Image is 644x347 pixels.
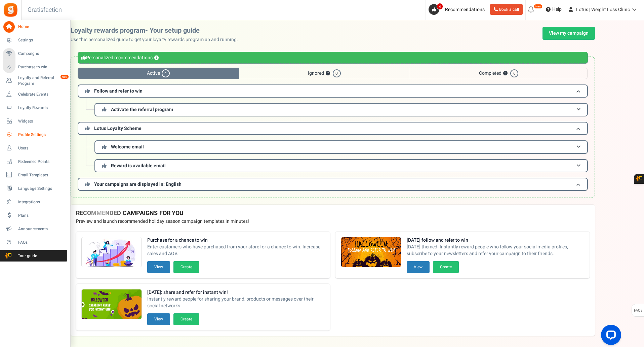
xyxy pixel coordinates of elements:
span: Loyalty and Referral Program [18,75,67,86]
a: Book a call [490,4,523,15]
span: Integrations [18,199,65,205]
a: Purchase to win [3,62,67,73]
span: Follow and refer to win [94,88,143,95]
span: Profile Settings [18,132,65,138]
a: 4 Recommendations [429,4,487,15]
span: FAQs [634,304,643,317]
a: Home [3,21,67,33]
span: Announcements [18,226,65,232]
h3: Gratisfaction [20,3,69,17]
span: FAQs [18,240,65,245]
img: Recommended Campaigns [82,237,142,268]
button: View [407,261,430,273]
button: Create [433,261,459,273]
a: Help [543,4,564,15]
span: Celebrate Events [18,92,65,97]
span: Your campaigns are displayed in: English [94,181,182,188]
span: Home [18,24,65,30]
button: View [147,261,170,273]
strong: Purchase for a chance to win [147,237,325,244]
em: New [60,74,69,79]
button: ? [154,56,159,60]
span: [DATE] themed- Instantly reward people who follow your social media profiles, subscribe to your n... [407,244,584,257]
a: Users [3,142,67,154]
button: ? [503,71,508,76]
button: View [147,313,170,325]
span: Settings [18,37,65,43]
a: Settings [3,35,67,46]
img: Recommended Campaigns [82,289,142,320]
span: Active [78,68,239,79]
img: Gratisfaction [3,2,18,18]
span: Activate the referral program [111,106,173,113]
span: 6 [510,69,518,77]
span: 0 [333,69,341,77]
a: Profile Settings [3,129,67,140]
span: Recommendations [445,6,485,13]
button: Create [173,261,199,273]
p: Preview and launch recommended holiday season campaign templates in minutes! [76,218,590,225]
span: Help [551,6,562,13]
span: Email Templates [18,172,65,178]
span: Tour guide [3,253,50,259]
span: Campaigns [18,51,65,57]
p: Use this personalized guide to get your loyalty rewards program up and running. [71,36,243,43]
a: FAQs [3,237,67,248]
span: Welcome email [111,143,144,150]
a: Language Settings [3,183,67,194]
span: Language Settings [18,186,65,192]
div: Personalized recommendations [78,52,588,64]
span: Redeemed Points [18,159,65,165]
a: View my campaign [542,27,595,40]
a: Loyalty and Referral Program New [3,75,67,86]
button: ? [326,71,330,76]
span: Lotus Loyalty Scheme [94,125,142,132]
a: Loyalty Rewards [3,102,67,113]
strong: [DATE]: share and refer for instant win! [147,289,325,296]
span: Loyalty Rewards [18,105,65,111]
span: Reward is available email [111,162,166,169]
a: Campaigns [3,48,67,60]
em: New [534,4,542,9]
button: Create [173,313,199,325]
a: Integrations [3,196,67,208]
a: Announcements [3,223,67,235]
span: Plans [18,213,65,218]
span: Instantly reward people for sharing your brand, products or messages over their social networks [147,296,325,309]
a: Redeemed Points [3,156,67,167]
span: Purchase to win [18,64,65,70]
span: Enter customers who have purchased from your store for a chance to win. Increase sales and AOV. [147,244,325,257]
a: Email Templates [3,169,67,181]
span: Lotus | Weight Loss Clinic [576,6,630,13]
span: Widgets [18,118,65,124]
span: Ignored [239,68,410,79]
span: Completed [410,68,588,79]
h2: Loyalty rewards program- Your setup guide [71,27,243,34]
a: Widgets [3,115,67,127]
span: 4 [162,69,170,77]
img: Recommended Campaigns [341,237,401,268]
h4: RECOMMENDED CAMPAIGNS FOR YOU [76,210,590,217]
a: Plans [3,210,67,221]
a: Celebrate Events [3,89,67,100]
span: 4 [437,3,443,10]
strong: [DATE] follow and refer to win [407,237,584,244]
span: Users [18,145,65,151]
